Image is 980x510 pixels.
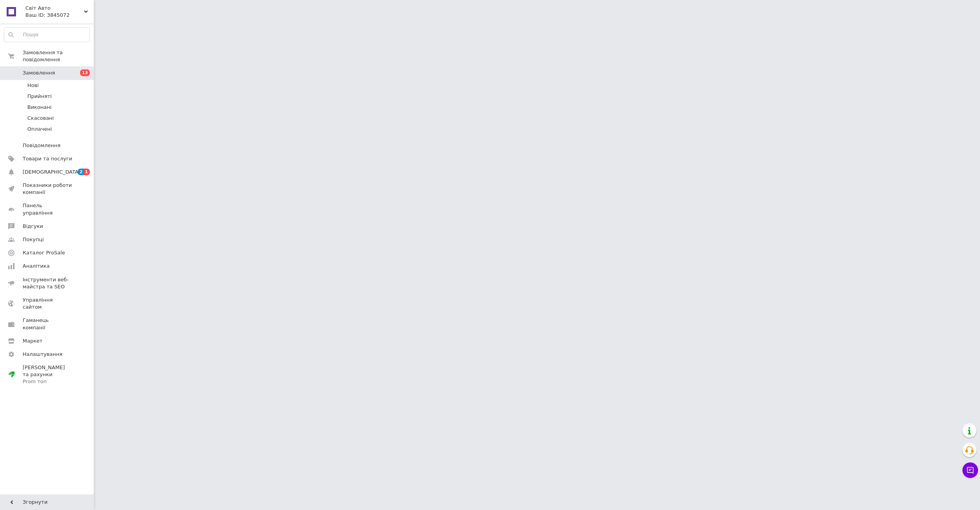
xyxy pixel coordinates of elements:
[23,297,72,311] span: Управління сайтом
[25,12,94,19] div: Ваш ID: 3845072
[27,82,39,89] span: Нові
[23,338,43,345] span: Маркет
[23,351,62,358] span: Налаштування
[23,249,65,256] span: Каталог ProSale
[23,317,72,331] span: Гаманець компанії
[23,378,72,385] div: Prom топ
[4,28,89,42] input: Пошук
[23,364,72,386] span: [PERSON_NAME] та рахунки
[23,155,72,162] span: Товари та послуги
[23,182,72,196] span: Показники роботи компанії
[23,276,72,290] span: Інструменти веб-майстра та SEO
[23,223,43,230] span: Відгуки
[80,69,90,76] span: 13
[78,169,84,175] span: 2
[27,93,52,100] span: Прийняті
[27,104,52,111] span: Виконані
[25,5,84,12] span: Свiт Авто
[84,169,90,175] span: 1
[23,49,94,63] span: Замовлення та повідомлення
[23,236,44,243] span: Покупці
[23,169,80,176] span: [DEMOGRAPHIC_DATA]
[962,462,978,478] button: Чат з покупцем
[27,126,52,133] span: Оплачені
[23,263,50,270] span: Аналітика
[23,69,55,76] span: Замовлення
[23,142,61,149] span: Повідомлення
[27,115,54,122] span: Скасовані
[23,202,72,216] span: Панель управління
